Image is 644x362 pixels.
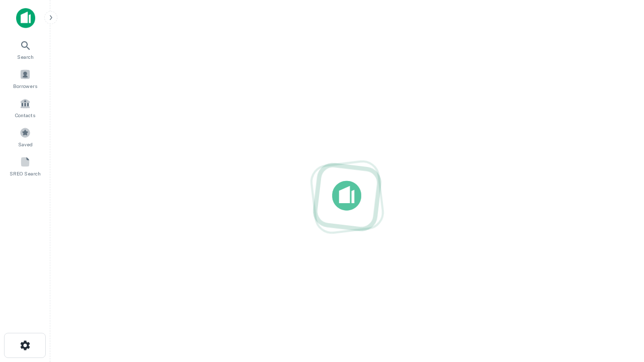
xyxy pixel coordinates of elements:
span: Search [17,53,34,61]
a: Contacts [3,94,47,121]
span: Contacts [15,111,35,119]
iframe: Chat Widget [594,249,644,298]
a: Saved [3,123,47,150]
span: SREO Search [10,169,41,177]
span: Borrowers [13,82,37,90]
img: capitalize-icon.png [16,8,35,28]
span: Saved [18,140,33,148]
a: Borrowers [3,65,47,92]
a: SREO Search [3,152,47,179]
a: Search [3,36,47,63]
